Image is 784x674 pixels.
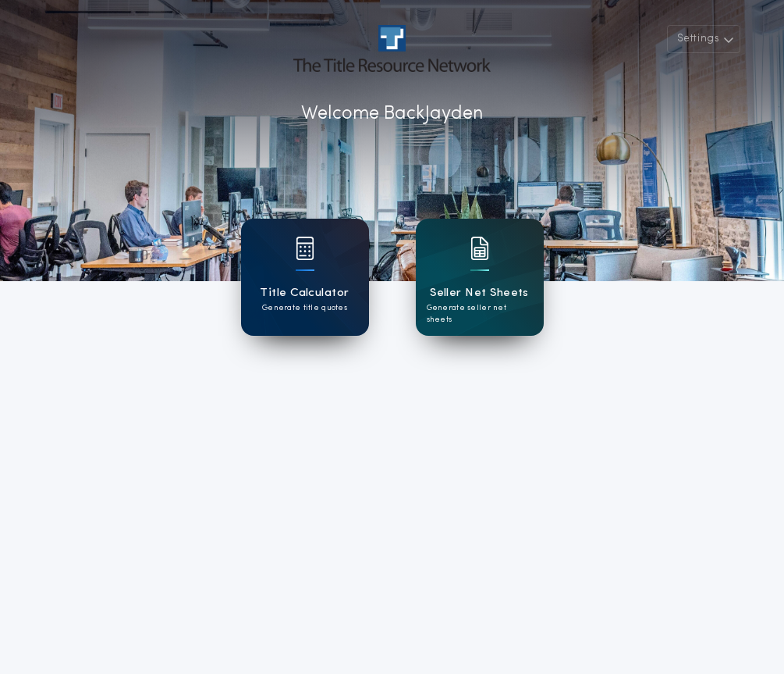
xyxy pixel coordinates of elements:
h1: Title Calculator [260,284,349,302]
p: Welcome Back Jayden [301,100,483,128]
a: card iconSeller Net SheetsGenerate seller net sheets [416,219,544,336]
img: account-logo [293,25,490,72]
h1: Seller Net Sheets [430,284,529,302]
img: card icon [296,237,314,260]
p: Generate title quotes [262,302,347,314]
a: card iconTitle CalculatorGenerate title quotes [241,219,369,336]
button: Settings [667,25,740,53]
p: Generate seller net sheets [427,302,533,326]
img: card icon [470,237,489,260]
